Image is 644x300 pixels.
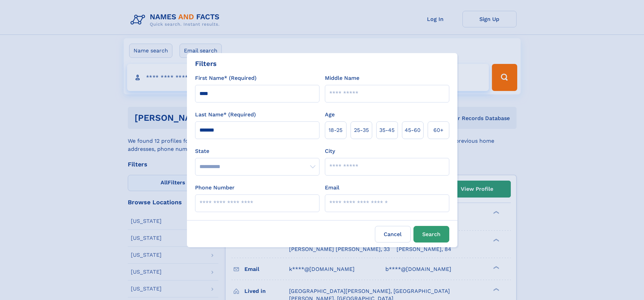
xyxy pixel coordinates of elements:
label: First Name* (Required) [195,74,257,82]
label: Age [325,111,335,119]
label: City [325,147,335,155]
span: 35‑45 [379,126,395,134]
span: 18‑25 [329,126,342,134]
span: 45‑60 [405,126,421,134]
span: 60+ [433,126,444,134]
div: Filters [195,59,217,69]
label: Last Name* (Required) [195,111,256,119]
label: Phone Number [195,184,235,192]
label: State [195,147,319,155]
label: Email [325,184,339,192]
button: Search [413,226,449,243]
span: 25‑35 [354,126,369,134]
label: Cancel [375,226,411,243]
label: Middle Name [325,74,359,82]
